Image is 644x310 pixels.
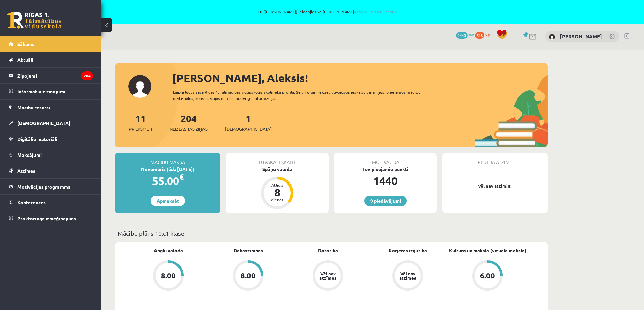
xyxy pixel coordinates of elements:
a: Angļu valoda [154,247,183,254]
a: Vēl nav atzīmes [368,260,448,292]
a: Atzīmes [9,163,93,178]
img: Aleksis Frēlihs [549,34,555,40]
span: Priekšmeti [129,125,152,132]
a: [DEMOGRAPHIC_DATA] [9,115,93,131]
a: Informatīvie ziņojumi [9,84,93,99]
div: Spāņu valoda [226,166,329,173]
a: Digitālie materiāli [9,131,93,147]
div: 8 [267,187,287,198]
div: 55.00 [115,173,220,189]
a: [PERSON_NAME] [560,33,602,40]
a: Vēl nav atzīmes [288,260,368,292]
div: Motivācija [334,153,437,166]
span: Sākums [17,41,34,47]
legend: Ziņojumi [17,68,93,83]
div: 6.00 [480,272,495,279]
span: Mācību resursi [17,104,50,110]
span: Neizlasītās ziņas [170,125,208,132]
a: 8.00 [208,260,288,292]
div: 8.00 [161,272,176,279]
div: Tev pieejamie punkti [334,166,437,173]
a: 1440 mP [456,32,474,37]
span: Proktoringa izmēģinājums [17,215,76,221]
a: 8.00 [128,260,208,292]
a: Karjeras izglītība [389,247,427,254]
p: Mācību plāns 10.c1 klase [118,229,545,238]
div: Vēl nav atzīmes [318,271,337,280]
a: Sākums [9,36,93,52]
span: Motivācijas programma [17,184,71,190]
a: 6.00 [448,260,527,292]
a: 204Neizlasītās ziņas [170,112,208,132]
span: xp [485,32,490,37]
a: Spāņu valoda Atlicis 8 dienas [226,166,329,210]
a: Ziņojumi204 [9,68,93,83]
div: 1440 [334,173,437,189]
legend: Informatīvie ziņojumi [17,84,93,99]
span: Digitālie materiāli [17,136,57,142]
a: Dabaszinības [234,247,263,254]
a: Apmaksāt [151,196,185,206]
div: Vēl nav atzīmes [398,271,417,280]
span: 1440 [456,32,468,39]
span: Konferences [17,199,46,205]
span: € [179,172,184,182]
a: 1[DEMOGRAPHIC_DATA] [225,112,272,132]
a: 518 xp [475,32,493,37]
div: 8.00 [241,272,256,279]
div: Laipni lūgts savā Rīgas 1. Tālmācības vidusskolas skolnieka profilā. Šeit Tu vari redzēt tuvojošo... [173,89,433,101]
a: 11Priekšmeti [129,112,152,132]
a: Atpakaļ uz savu lietotāju [354,9,400,15]
div: Novembris (līdz [DATE]) [115,166,220,173]
a: Konferences [9,195,93,210]
div: Pēdējā atzīme [442,153,548,166]
a: Rīgas 1. Tālmācības vidusskola [7,12,62,29]
a: Datorika [318,247,338,254]
a: Kultūra un māksla (vizuālā māksla) [449,247,526,254]
div: Tuvākā ieskaite [226,153,329,166]
div: [PERSON_NAME], Aleksis! [172,70,548,86]
p: Vēl nav atzīmju! [446,182,544,189]
a: Motivācijas programma [9,179,93,194]
a: Maksājumi [9,147,93,163]
div: Atlicis [267,183,287,187]
legend: Maksājumi [17,147,93,163]
span: Tu ([PERSON_NAME]) ielogojies kā [PERSON_NAME] [78,10,580,14]
span: mP [469,32,474,37]
span: [DEMOGRAPHIC_DATA] [17,120,70,126]
span: 518 [475,32,484,39]
div: Mācību maksa [115,153,220,166]
span: Atzīmes [17,168,35,174]
a: Mācību resursi [9,100,93,115]
i: 204 [81,71,93,80]
a: Proktoringa izmēģinājums [9,210,93,226]
a: Aktuāli [9,52,93,67]
span: [DEMOGRAPHIC_DATA] [225,125,272,132]
div: dienas [267,198,287,202]
span: Aktuāli [17,57,33,63]
a: 9 piedāvājumi [364,196,407,206]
